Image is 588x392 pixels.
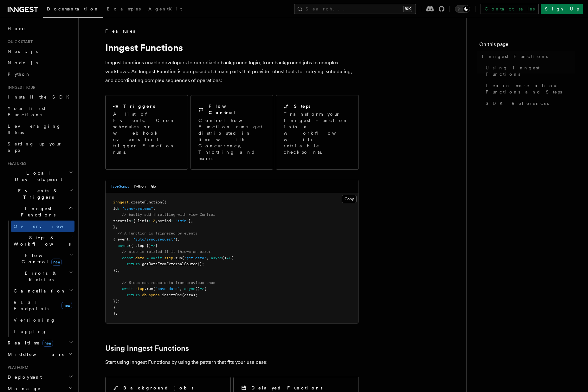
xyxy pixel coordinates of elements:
[204,286,206,291] span: {
[180,286,182,291] span: ,
[195,286,200,291] span: ()
[42,340,53,347] span: new
[153,219,155,223] span: 3
[211,256,222,260] span: async
[5,337,74,349] button: Realtimenew
[113,305,115,310] span: }
[113,268,120,273] span: });
[160,293,182,297] span: .insertOne
[123,385,194,391] h2: Background jobs
[103,2,145,17] a: Examples
[151,243,155,248] span: =>
[153,286,155,291] span: (
[155,219,158,223] span: ,
[113,225,115,229] span: }
[113,200,129,204] span: inngest
[118,231,197,235] span: // A Function is triggered by events
[483,62,575,80] a: Using Inngest Functions
[162,200,166,204] span: ({
[107,6,141,11] span: Examples
[51,259,62,266] span: new
[5,205,68,218] span: Inngest Functions
[129,237,131,241] span: :
[189,219,191,223] span: }
[294,4,416,14] button: Search...⌘K
[231,256,233,260] span: {
[8,49,38,54] span: Next.js
[153,206,155,211] span: ,
[149,293,160,297] span: syncs
[113,299,120,303] span: });
[158,219,171,223] span: period
[5,340,53,346] span: Realtime
[251,385,323,391] h2: Delayed Functions
[184,256,206,260] span: "get-data"
[164,256,173,260] span: step
[5,120,74,138] a: Leveraging Steps
[184,286,195,291] span: async
[5,85,36,90] span: Inngest tour
[5,221,74,337] div: Inngest Functions
[122,206,153,211] span: "sync-systems"
[126,262,140,266] span: return
[483,80,575,98] a: Learn more about Functions and Steps
[5,68,74,80] a: Python
[8,124,61,135] span: Leveraging Steps
[131,219,133,223] span: :
[226,256,231,260] span: =>
[200,286,204,291] span: =>
[115,225,118,229] span: ,
[47,6,99,11] span: Documentation
[155,286,180,291] span: "save-data"
[134,180,146,193] button: Python
[11,232,74,250] button: Steps & Workflows
[5,185,74,203] button: Events & Triggers
[14,224,79,229] span: Overview
[126,293,140,297] span: return
[182,256,184,260] span: (
[197,262,204,266] span: ();
[175,219,189,223] span: "1min"
[5,170,69,183] span: Local Development
[133,219,149,223] span: { limit
[11,297,74,314] a: REST Endpointsnew
[14,300,48,311] span: REST Endpoints
[148,6,182,11] span: AgentKit
[146,256,149,260] span: =
[5,371,74,383] button: Deployment
[178,237,180,241] span: ,
[14,329,47,334] span: Logging
[105,58,359,85] p: Inngest functions enable developers to run reliable background logic, from background jobs to com...
[105,42,359,53] h1: Inngest Functions
[294,103,311,109] h2: Steps
[8,60,38,65] span: Node.js
[155,243,158,248] span: {
[113,311,118,316] span: );
[122,286,133,291] span: await
[198,117,265,162] p: Control how Function runs get distributed in time with Concurrency, Throttling and more.
[11,235,71,247] span: Steps & Workflows
[135,286,144,291] span: step
[105,95,188,170] a: TriggersA list of Events, Cron schedules or webhook events that trigger Function runs.
[222,256,226,260] span: ()
[123,103,155,109] h2: Triggers
[43,2,103,18] a: Documentation
[5,161,26,166] span: Features
[11,288,66,294] span: Cancellation
[151,256,162,260] span: await
[5,203,74,221] button: Inngest Functions
[111,180,129,193] button: TypeScript
[5,138,74,156] a: Setting up your app
[403,6,412,12] kbd: ⌘K
[133,237,175,241] span: "auto/sync.request"
[455,5,470,13] button: Toggle dark mode
[14,318,55,323] span: Versioning
[5,188,69,200] span: Events & Triggers
[5,23,74,34] a: Home
[142,262,197,266] span: getDataFromExternalSource
[5,365,29,370] span: Platform
[342,195,357,203] button: Copy
[11,221,74,232] a: Overview
[5,103,74,120] a: Your first Functions
[482,53,548,60] span: Inngest Functions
